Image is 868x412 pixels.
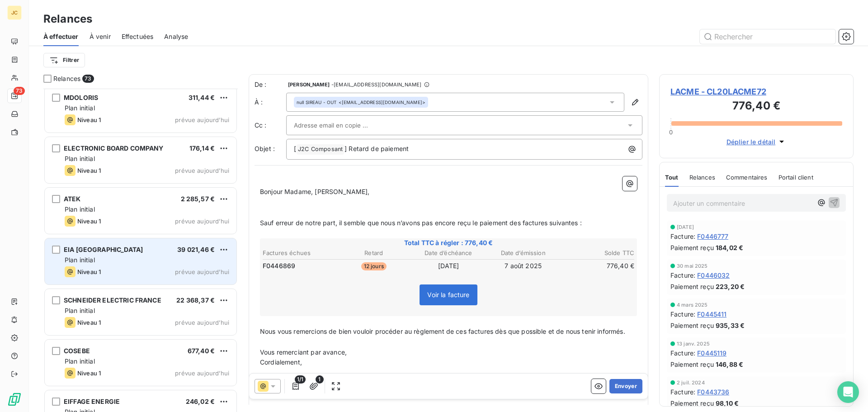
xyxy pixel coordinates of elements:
span: 12 jours [361,262,387,270]
img: Logo LeanPay [7,392,22,407]
span: 13 janv. 2025 [677,341,710,346]
span: prévue aujourd’hui [175,116,229,123]
span: prévue aujourd’hui [175,319,229,326]
span: Facture : [670,232,695,241]
span: À effectuer [43,32,79,41]
td: 7 août 2025 [486,261,560,271]
span: Déplier le détail [726,137,776,147]
span: Cordialement, [260,358,302,366]
span: 73 [14,87,25,95]
span: [PERSON_NAME] [288,82,330,87]
th: Retard [337,248,410,258]
span: Total TTC à régler : 776,40 € [261,238,636,247]
div: JC [7,5,22,20]
span: 22 368,37 € [176,296,215,304]
span: Analyse [164,32,188,41]
td: [DATE] [411,261,485,271]
span: Niveau 1 [77,268,101,275]
span: 1/1 [295,375,306,384]
span: 2 juil. 2024 [677,380,705,385]
span: Commentaires [726,174,768,181]
span: Facture : [670,270,695,280]
span: Niveau 1 [77,319,101,326]
span: 1 [316,375,324,384]
span: Tout [665,174,679,181]
input: Adresse email en copie ... [294,118,391,132]
span: F0446869 [263,261,295,270]
span: Voir la facture [427,291,469,298]
input: Rechercher [700,29,835,44]
span: Plan initial [65,307,95,314]
span: Facture : [670,309,695,319]
span: Niveau 1 [77,369,101,377]
span: Sauf erreur de notre part, il semble que nous n’avons pas encore reçu le paiement des factures su... [260,219,582,227]
span: 98,10 € [716,398,739,408]
button: Envoyer [609,379,642,393]
span: F0446032 [697,270,730,280]
span: 935,33 € [716,321,745,330]
span: Plan initial [65,205,95,213]
span: ] Retard de paiement [344,145,409,152]
span: 246,02 € [186,398,215,405]
span: Plan initial [65,357,95,365]
span: De : [255,80,286,89]
th: Solde TTC [561,248,635,258]
span: Paiement reçu [670,321,714,330]
span: Nous vous remercions de bien vouloir procéder au règlement de ces factures dès que possible et de... [260,327,625,335]
span: Paiement reçu [670,282,714,291]
label: Cc : [255,121,286,130]
span: 2 285,57 € [181,195,215,203]
span: - [EMAIL_ADDRESS][DOMAIN_NAME] [331,82,421,87]
span: null SIREAU - OUT [297,99,337,105]
span: Relances [53,74,80,83]
span: F0443736 [697,387,729,397]
span: Plan initial [65,256,95,264]
span: Objet : [255,145,275,152]
h3: Relances [43,11,92,27]
span: prévue aujourd’hui [175,268,229,275]
span: 73 [82,75,94,83]
div: <[EMAIL_ADDRESS][DOMAIN_NAME]> [297,99,425,105]
span: 39 021,46 € [177,246,215,253]
span: Paiement reçu [670,360,714,369]
span: 311,44 € [189,94,215,101]
th: Date d’échéance [411,248,485,258]
button: Filtrer [43,53,85,67]
div: grid [43,89,238,412]
span: EIA [GEOGRAPHIC_DATA] [64,246,143,253]
span: prévue aujourd’hui [175,369,229,377]
span: [DATE] [677,224,694,230]
span: COSEBE [64,347,90,355]
span: 146,88 € [716,360,743,369]
span: Bonjour Madame, [PERSON_NAME], [260,188,370,195]
span: Paiement reçu [670,243,714,252]
h3: 776,40 € [670,98,842,116]
span: F0445411 [697,309,726,319]
span: Paiement reçu [670,398,714,408]
span: prévue aujourd’hui [175,167,229,174]
span: ELECTRONIC BOARD COMPANY [64,144,164,152]
span: Niveau 1 [77,167,101,174]
th: Factures échues [262,248,336,258]
span: LACME - CL20LACME72 [670,85,842,98]
button: Déplier le détail [724,137,789,147]
span: Niveau 1 [77,116,101,123]
span: 184,02 € [716,243,743,252]
span: À venir [90,32,111,41]
span: Plan initial [65,104,95,112]
span: Facture : [670,348,695,358]
span: Effectuées [122,32,154,41]
span: [ [294,145,296,152]
span: 0 [669,128,673,136]
span: SCHNEIDER ELECTRIC FRANCE [64,296,161,304]
span: Plan initial [65,155,95,162]
span: Relances [689,174,715,181]
span: 30 mai 2025 [677,263,708,269]
span: 176,14 € [189,144,215,152]
span: 677,40 € [188,347,215,355]
span: EIFFAGE ENERGIE [64,398,120,405]
span: Niveau 1 [77,218,101,225]
span: 4 mars 2025 [677,302,708,308]
span: J2C Composant [297,144,344,155]
span: MDOLORIS [64,94,98,101]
